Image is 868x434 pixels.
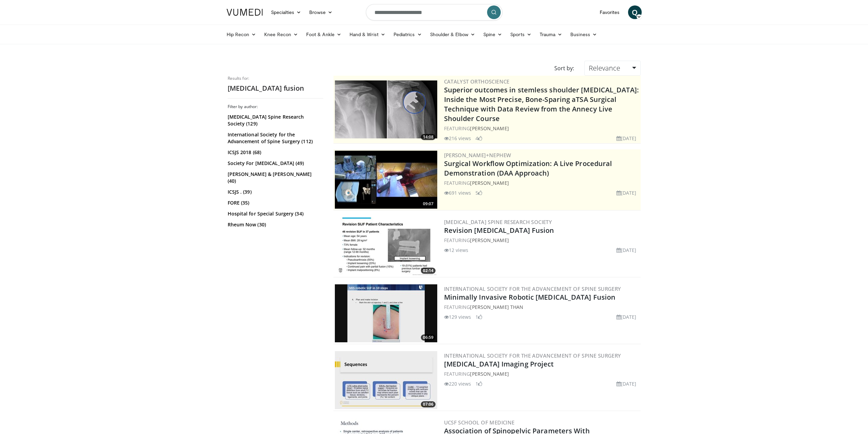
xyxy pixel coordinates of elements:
[479,28,506,41] a: Spine
[228,210,322,217] a: Hospital for Special Surgery (34)
[335,284,437,342] a: 06:59
[228,114,322,127] a: [MEDICAL_DATA] Spine Research Society (129)
[444,359,554,369] a: [MEDICAL_DATA] Imaging Project
[228,199,322,206] a: FORE (35)
[421,134,436,140] span: 14:08
[228,104,323,109] h3: Filter by author:
[444,313,471,320] li: 129 views
[335,284,437,342] img: 68f80066-be09-4a57-a747-30b4a07a4f48.300x170_q85_crop-smart_upscale.jpg
[335,80,437,138] a: 14:08
[335,151,437,209] img: bcfc90b5-8c69-4b20-afee-af4c0acaf118.300x170_q85_crop-smart_upscale.jpg
[228,149,322,156] a: ICSJS 2018 (68)
[616,189,637,196] li: [DATE]
[389,28,426,41] a: Pediatrics
[470,237,509,243] a: [PERSON_NAME]
[475,313,482,320] li: 1
[305,5,337,19] a: Browse
[616,380,637,387] li: [DATE]
[228,221,322,228] a: Rheum Now (30)
[335,218,437,275] img: 4c09bef7-672d-4cbf-82d0-804da60a49b6.300x170_q85_crop-smart_upscale.jpg
[444,370,639,377] div: FEATURING
[444,303,639,311] div: FEATURING
[444,159,612,178] a: Surgical Workflow Optimization: A Live Procedural Demonstration (DAA Approach)
[421,334,436,341] span: 06:59
[536,28,567,41] a: Trauma
[584,61,640,76] a: Relevance
[302,28,345,41] a: Foot & Ankle
[228,84,323,93] h2: [MEDICAL_DATA] fusion
[421,268,436,274] span: 02:14
[366,4,502,20] input: Search topics, interventions
[444,380,471,387] li: 220 views
[444,189,471,196] li: 691 views
[228,189,322,195] a: ICSJS . (39)
[335,351,437,409] a: 07:06
[444,226,554,235] a: Revision [MEDICAL_DATA] Fusion
[223,28,260,41] a: Hip Recon
[470,371,509,377] a: [PERSON_NAME]
[549,61,579,76] div: Sort by:
[228,160,322,167] a: Society For [MEDICAL_DATA] (49)
[470,125,509,132] a: [PERSON_NAME]
[228,131,322,145] a: International Society for the Advancement of Spine Surgery (112)
[267,5,305,19] a: Specialties
[421,401,436,407] span: 07:06
[444,419,515,426] a: UCSF School of Medicine
[475,380,482,387] li: 1
[566,28,601,41] a: Business
[596,5,624,19] a: Favorites
[616,313,637,320] li: [DATE]
[444,285,621,292] a: International Society for the Advancement of Spine Surgery
[228,171,322,184] a: [PERSON_NAME] & [PERSON_NAME] (40)
[260,28,302,41] a: Knee Recon
[470,304,523,310] a: [PERSON_NAME] Than
[444,352,621,359] a: International Society for the Advancement of Spine Surgery
[444,179,639,186] div: FEATURING
[444,219,552,225] a: [MEDICAL_DATA] Spine Research Society
[335,218,437,275] a: 02:14
[444,85,639,123] a: Superior outcomes in stemless shoulder [MEDICAL_DATA]: Inside the Most Precise, Bone-Sparing aTSA...
[444,293,616,302] a: Minimally Invasive Robotic [MEDICAL_DATA] Fusion
[228,76,323,81] p: Results for:
[475,189,482,196] li: 5
[475,135,482,142] li: 4
[444,125,639,132] div: FEATURING
[335,351,437,409] img: 75ebb0c2-4b6c-410d-84e1-dc8317342bbb.300x170_q85_crop-smart_upscale.jpg
[444,152,511,159] a: [PERSON_NAME]+Nephew
[335,151,437,209] a: 09:07
[616,246,637,254] li: [DATE]
[628,5,642,19] a: Q
[589,63,620,73] span: Relevance
[444,246,469,254] li: 12 views
[227,9,263,16] img: VuMedi Logo
[444,78,510,85] a: Catalyst OrthoScience
[426,28,479,41] a: Shoulder & Elbow
[444,135,471,142] li: 216 views
[444,237,639,244] div: FEATURING
[616,135,637,142] li: [DATE]
[506,28,536,41] a: Sports
[421,201,436,207] span: 09:07
[335,80,437,138] img: 9f15458b-d013-4cfd-976d-a83a3859932f.300x170_q85_crop-smart_upscale.jpg
[345,28,389,41] a: Hand & Wrist
[470,180,509,186] a: [PERSON_NAME]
